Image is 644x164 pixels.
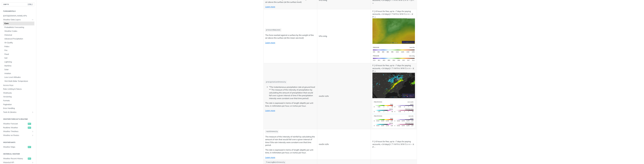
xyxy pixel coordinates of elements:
span: rainIntensity [266,131,278,132]
h2: Fundamentals [2,10,34,12]
a: Weather Recent Historyget [2,157,34,160]
span: CTRL-/ [27,3,33,5]
a: Tools & LibrariesShow subpages for Tools & Libraries [2,110,34,114]
a: Aviation [3,72,34,75]
a: Versioning [2,95,34,99]
a: Solar [3,68,34,72]
span: Expand image [372,120,415,122]
a: Weather Forecastget [2,122,34,126]
li: *The instantaneous precipitation rate at ground level ** The measure of the intensity of precipit... [269,86,315,100]
p: The rate is expressed in terms of length (depth) per unit time, in millimeters per hour, or inche... [265,149,315,154]
span: Advanced Precipitation [4,38,34,40]
a: Wet Bulb Globe Temperature [3,79,34,83]
span: Maritime [4,65,34,67]
span: Expand image [372,30,415,32]
span: get [28,158,31,160]
span: Weather Timelines [3,130,31,133]
a: Advanced Precipitation [3,37,34,41]
span: Historical [4,34,34,36]
span: Weather Codes [4,30,34,32]
a: Error Handling [2,106,34,110]
p: F: [-6 hours for free, up to -7 days for paying accounts, +14 days] I: T M R A: WW S: ∧ ∨ ~ ⧖ P: + [372,10,415,44]
span: Expand image [372,57,415,59]
a: Air Quality [3,41,34,45]
a: Flood [3,52,34,56]
span: Flood [4,53,34,56]
span: Wet Bulb Globe Temperature [4,80,34,82]
span: Pagination [3,103,34,106]
a: Learn more [265,156,275,159]
a: Formats [2,99,34,103]
span: Aviation [4,72,34,75]
span: freezingRainIntensity [266,161,285,163]
span: [DATE][DOMAIN_NAME] APIs [3,15,34,17]
button: Show subpages for Tools & Libraries [32,111,34,113]
p: F: [-6 hours for free, up to -7 days for paying accounts, +14 days] I: T I M R A: WW S: ∧ ∨ ~ ⧖ P: + [372,64,415,98]
button: JUMP TOCTRL-/ [2,3,34,6]
a: Weather Codes [3,29,34,33]
a: Weather Data LayersHide subpages for Weather Data Layers [2,18,34,22]
span: get [28,146,31,148]
button: Show subpages for Historical API [32,161,34,163]
span: Core [4,22,34,25]
span: Error Handling [3,107,34,110]
span: Low-Level Altitudes [4,76,34,79]
a: Realtime Weatherget [2,126,34,130]
span: Weather Maps [3,146,27,148]
h2: Historical Weather [2,153,34,155]
span: Probabilistic Forecasting [4,26,34,29]
a: Low-Level Altitudes [3,75,34,79]
button: Show subpages for Weather on Routes [32,134,34,136]
a: Learn more [265,109,275,112]
span: Historical API [3,161,31,164]
a: Probabilistic Forecasting [3,26,34,29]
button: Show subpages for Weather Timelines [32,130,34,132]
span: Weather Forecast [3,123,27,125]
p: The rate is expressed in terms of length (depth) per unit time, in millimeters per hour, or inche... [265,102,315,107]
span: get [28,123,31,125]
a: Webhooks [2,91,34,95]
a: Core [3,22,34,25]
span: Access Keys [3,84,34,87]
h2: Weather Forecast & realtime [2,118,34,120]
a: Historical [3,33,34,37]
span: get [28,127,31,129]
span: Lightning [4,61,34,63]
span: Fire [4,49,34,52]
a: [DATE][DOMAIN_NAME] APIs [2,14,34,18]
span: precipitationIntensity [266,81,286,83]
a: Learn more [265,41,275,44]
a: Maritime [3,64,34,68]
span: Solar [4,68,34,71]
span: Realtime Weather [3,126,27,129]
p: mm/hr in/hr [319,95,369,98]
span: Expand image [372,106,415,108]
a: Weather on RoutesShow subpages for Weather on Routes [2,133,34,137]
a: Fire [3,49,34,52]
span: Weather Recent History [3,157,27,160]
p: hPa inHg [319,35,369,38]
p: mm/hr in/hr [319,143,369,146]
a: Weather TimelinesShow subpages for Weather Timelines [2,130,34,133]
p: The force exerted against a surface by the weight of the air above the surface (at the mean sea l... [265,34,315,39]
p: F: [-6 hours for free, up to -7 days for paying accounts, +14 days] I: T I M R A: WW S: ∧ ∨ ~ ⧖ P: - [372,140,415,149]
span: Tools & Libraries [3,111,31,113]
span: Weather on Routes [3,134,31,137]
span: Expand image [372,49,415,51]
a: Learn more [265,6,275,8]
span: Versioning [3,96,34,98]
span: Soil [4,57,34,59]
span: Expand image [372,84,415,86]
p: The measure of the intensity of rainfall by calculating the amount of rain that would fall over a... [265,135,315,147]
a: Pollen [3,45,34,49]
span: Weather Data Layers [3,18,31,21]
a: Weather Mapsget [2,145,34,149]
span: Rate Limiting & Tokens [3,88,34,90]
span: Webhooks [3,92,34,94]
span: Formats [3,99,34,102]
a: Pagination [2,103,34,106]
span: Pollen [4,45,34,48]
h2: Weather Maps [2,141,34,144]
span: pressureSeaLevel [266,29,280,31]
a: Access Keys [2,83,34,87]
